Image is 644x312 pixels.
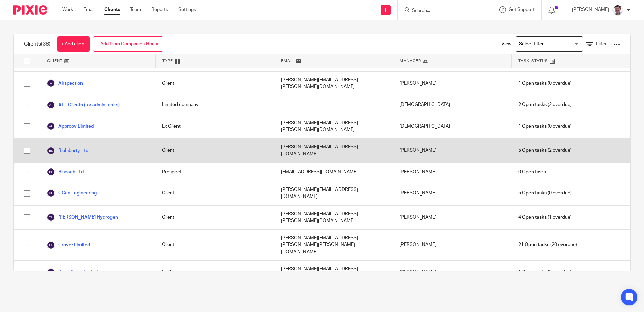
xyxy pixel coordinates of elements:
[47,241,55,249] img: svg%3E
[393,181,511,205] div: [PERSON_NAME]
[393,72,511,96] div: [PERSON_NAME]
[47,268,98,277] a: Danu Robotics Ltd
[155,230,274,260] div: Client
[41,41,51,47] span: (38)
[572,6,609,13] p: [PERSON_NAME]
[518,101,547,108] span: 2 Open tasks
[274,230,393,260] div: [PERSON_NAME][EMAIL_ADDRESS][PERSON_NAME][PERSON_NAME][DOMAIN_NAME]
[274,138,393,162] div: [PERSON_NAME][EMAIL_ADDRESS][DOMAIN_NAME]
[274,206,393,230] div: [PERSON_NAME][EMAIL_ADDRESS][PERSON_NAME][DOMAIN_NAME]
[47,79,83,87] a: Airspection
[104,6,120,13] a: Clients
[47,213,55,222] img: svg%3E
[274,72,393,96] div: [PERSON_NAME][EMAIL_ADDRESS][PERSON_NAME][DOMAIN_NAME]
[518,58,548,64] span: Task Status
[155,138,274,162] div: Client
[47,168,55,176] img: svg%3E
[130,6,141,13] a: Team
[274,181,393,205] div: [PERSON_NAME][EMAIL_ADDRESS][DOMAIN_NAME]
[281,58,294,64] span: Email
[518,269,572,276] span: (0 overdue)
[518,269,547,276] span: 1 Open tasks
[509,7,535,12] span: Get Support
[47,241,90,249] a: Crover Limited
[47,101,120,109] a: ALL Clients (for admin tasks)
[400,58,421,64] span: Manager
[162,58,173,64] span: Type
[83,6,94,13] a: Email
[393,163,511,181] div: [PERSON_NAME]
[518,214,547,221] span: 4 Open tasks
[151,6,168,13] a: Reports
[411,8,472,14] input: Search
[518,80,572,87] span: (0 overdue)
[518,241,577,248] span: (20 overdue)
[274,261,393,285] div: [PERSON_NAME][EMAIL_ADDRESS][DOMAIN_NAME]
[518,147,547,154] span: 5 Open tasks
[518,190,547,197] span: 5 Open tasks
[47,79,55,87] img: svg%3E
[47,58,63,64] span: Client
[274,114,393,138] div: [PERSON_NAME][EMAIL_ADDRESS][PERSON_NAME][DOMAIN_NAME]
[393,261,511,285] div: [PERSON_NAME]
[24,41,51,48] h1: Clients
[393,114,511,138] div: [DEMOGRAPHIC_DATA]
[393,206,511,230] div: [PERSON_NAME]
[518,168,546,175] span: 0 Open tasks
[491,34,620,54] div: View:
[155,261,274,285] div: Ex Client
[47,122,94,130] a: Approov Limited
[274,96,393,114] div: ---
[47,147,55,155] img: svg%3E
[47,122,55,130] img: svg%3E
[155,206,274,230] div: Client
[155,163,274,181] div: Prospect
[47,189,55,197] img: svg%3E
[518,123,547,130] span: 1 Open tasks
[155,114,274,138] div: Ex Client
[62,6,73,13] a: Work
[393,96,511,114] div: [DEMOGRAPHIC_DATA]
[518,241,549,248] span: 21 Open tasks
[57,36,90,52] a: + Add client
[47,189,97,197] a: CGen Engineering
[393,230,511,260] div: [PERSON_NAME]
[47,147,88,155] a: BioLiberty Ltd
[47,168,84,176] a: Biseach Ltd
[13,5,47,15] img: Pixie
[93,36,163,52] a: + Add from Companies House
[155,72,274,96] div: Client
[518,80,547,87] span: 1 Open tasks
[155,96,274,114] div: Limited company
[518,190,572,197] span: (0 overdue)
[518,214,572,221] span: (1 overdue)
[612,5,623,16] img: Facebook%20Profile%20picture%20(2).jpg
[596,42,607,46] span: Filter
[518,147,572,154] span: (2 overdue)
[47,101,55,109] img: svg%3E
[47,268,55,277] img: svg%3E
[274,163,393,181] div: [EMAIL_ADDRESS][DOMAIN_NAME]
[155,181,274,205] div: Client
[517,38,579,50] input: Search for option
[518,101,572,108] span: (2 overdue)
[178,6,196,13] a: Settings
[516,36,583,52] div: Search for option
[393,138,511,162] div: [PERSON_NAME]
[21,55,33,68] input: Select all
[47,213,118,222] a: [PERSON_NAME] Hydrogen
[518,123,572,130] span: (0 overdue)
